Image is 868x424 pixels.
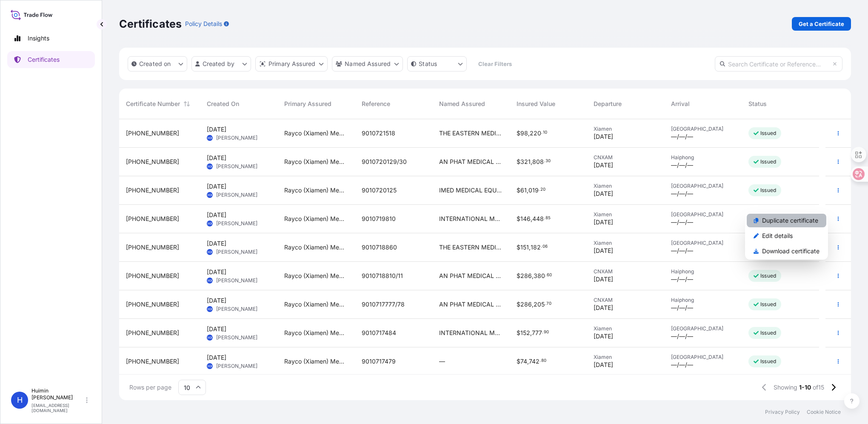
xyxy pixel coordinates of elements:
p: Get a Certificate [799,20,844,28]
a: Duplicate certificate [747,214,826,227]
p: Download certificate [762,247,819,255]
a: Download certificate [747,244,826,258]
p: Policy Details [185,20,222,28]
div: Actions [745,212,828,260]
p: Edit details [762,232,793,240]
p: Certificates [119,17,182,31]
a: Edit details [747,229,826,243]
p: Duplicate certificate [762,216,818,225]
